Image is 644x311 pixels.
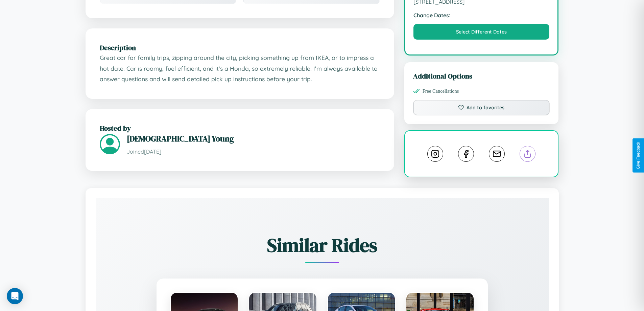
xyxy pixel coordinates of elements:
[100,52,380,85] p: Great car for family trips, zipping around the city, picking something up from IKEA, or to impres...
[100,43,380,52] h2: Description
[636,142,641,169] div: Give Feedback
[100,123,380,133] h2: Hosted by
[413,100,550,115] button: Add to favorites
[423,88,459,94] span: Free Cancellations
[413,71,550,81] h3: Additional Options
[413,12,550,19] strong: Change Dates:
[7,288,23,304] div: Open Intercom Messenger
[413,24,550,40] button: Select Different Dates
[119,232,525,258] h2: Similar Rides
[127,147,380,157] p: Joined [DATE]
[127,133,380,144] h3: [DEMOGRAPHIC_DATA] Young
